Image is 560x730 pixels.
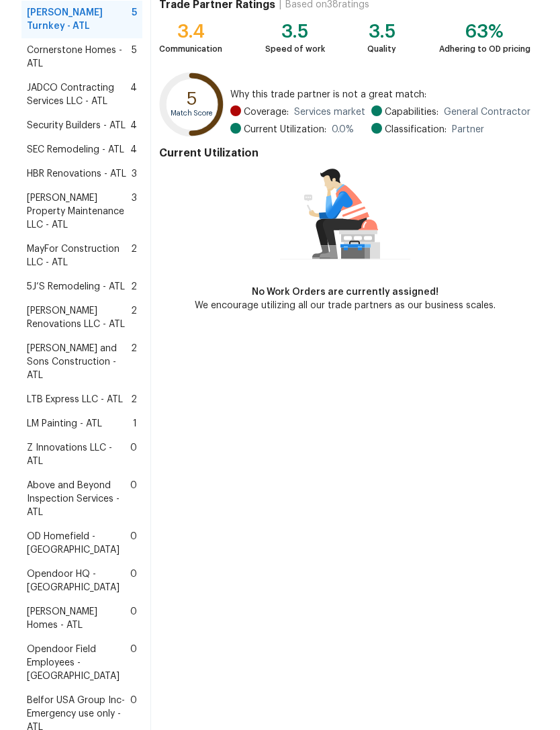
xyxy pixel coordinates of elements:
span: 2 [131,342,137,382]
span: 2 [131,280,137,293]
span: Capabilities: [385,105,438,119]
span: [PERSON_NAME] Property Maintenance LLC - ATL [27,191,132,232]
span: 4 [130,119,137,132]
span: 5 [132,6,137,33]
span: 2 [131,393,137,406]
span: Services market [294,105,365,119]
span: LTB Express LLC - ATL [27,393,123,406]
span: Security Builders - ATL [27,119,126,132]
span: [PERSON_NAME] Turnkey - ATL [27,6,132,33]
div: 3.5 [367,25,396,38]
span: OD Homefield - [GEOGRAPHIC_DATA] [27,530,130,557]
div: 3.5 [265,25,325,38]
span: 0.0 % [332,123,354,136]
span: SEC Remodeling - ATL [27,143,124,156]
span: Opendoor Field Employees - [GEOGRAPHIC_DATA] [27,643,130,683]
span: Z Innovations LLC - ATL [27,441,130,468]
span: 0 [130,605,137,632]
span: Above and Beyond Inspection Services - ATL [27,479,130,519]
span: Why this trade partner is not a great match: [230,88,530,101]
span: JADCO Contracting Services LLC - ATL [27,81,130,108]
span: Classification: [385,123,447,136]
span: 0 [130,441,137,468]
span: Cornerstone Homes - ATL [27,44,132,71]
span: General Contractor [444,105,530,119]
span: 3 [132,191,137,232]
span: 0 [130,643,137,683]
span: Partner [452,123,484,136]
span: MayFor Construction LLC - ATL [27,242,131,269]
text: 5 [187,90,197,108]
span: 5 [132,44,137,71]
span: 5J’S Remodeling - ATL [27,280,125,293]
span: 4 [130,81,137,108]
span: 4 [130,143,137,156]
span: LM Painting - ATL [27,417,102,430]
span: 0 [130,530,137,557]
text: Match Score [171,109,214,117]
span: 0 [130,567,137,594]
div: We encourage utilizing all our trade partners as our business scales. [195,299,496,312]
h4: Current Utilization [159,146,530,160]
span: 1 [133,417,137,430]
div: Quality [367,42,396,56]
div: 3.4 [159,25,222,38]
span: Opendoor HQ - [GEOGRAPHIC_DATA] [27,567,130,594]
div: Speed of work [265,42,325,56]
div: Communication [159,42,222,56]
span: Current Utilization: [244,123,326,136]
span: Coverage: [244,105,289,119]
span: 2 [131,304,137,331]
span: HBR Renovations - ATL [27,167,126,181]
span: 2 [131,242,137,269]
span: 0 [130,479,137,519]
span: 3 [132,167,137,181]
span: [PERSON_NAME] Renovations LLC - ATL [27,304,131,331]
div: No Work Orders are currently assigned! [195,285,496,299]
div: 63% [439,25,530,38]
div: Adhering to OD pricing [439,42,530,56]
span: [PERSON_NAME] and Sons Construction - ATL [27,342,131,382]
span: [PERSON_NAME] Homes - ATL [27,605,130,632]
